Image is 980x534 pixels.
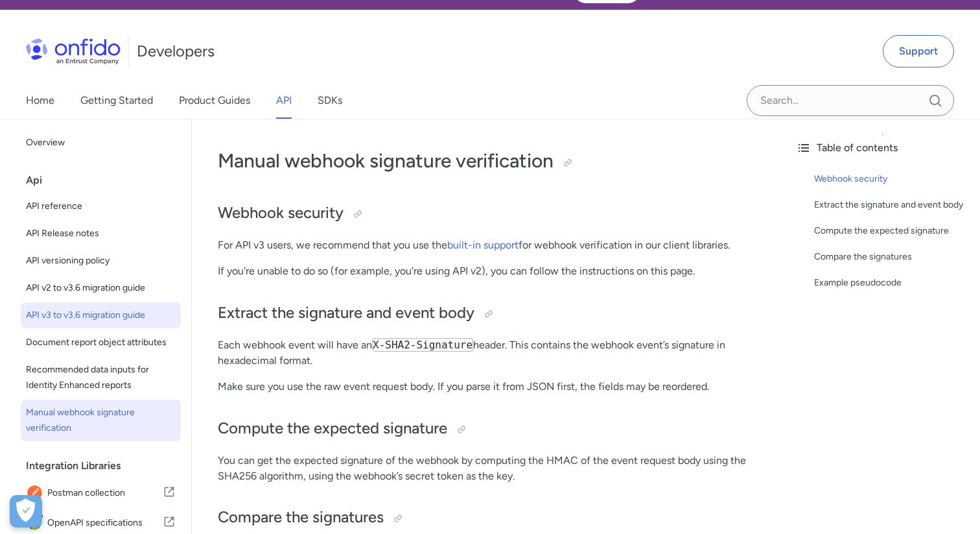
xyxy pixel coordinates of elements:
a: Document report object attributes [21,330,181,356]
a: Recommended data inputs for Identity Enhanced reports [21,357,181,398]
div: Cookie Preferences [10,495,42,528]
h1: Manual webhook signature verification [218,148,760,174]
code: X-SHA2-Signature [372,338,473,352]
img: Onfido Logo [26,38,121,64]
p: Make sure you use the raw event request body. If you parse it from JSON first, the fields may be ... [218,379,760,394]
a: Example pseudocode [814,275,970,291]
a: Extract the signature and event body [814,197,970,213]
h2: Compare the signatures [218,507,760,529]
p: You can get the expected signature of the webhook by computing the HMAC of the event request body... [218,453,760,484]
h2: Webhook security [218,202,760,225]
img: IconPostman collection [26,484,47,502]
a: Overview [21,130,181,156]
span: Overview [26,135,176,151]
a: Manual webhook signature verification [21,400,181,441]
a: SDKs [318,82,342,119]
input: Onfido search input field [747,85,954,116]
a: Product Guides [179,82,250,119]
a: Compare the signatures [814,249,970,265]
span: API versioning policy [26,253,176,269]
a: Support [883,35,954,67]
span: Manual webhook signature verification [26,405,176,436]
a: API v2 to v3.6 migration guide [21,275,181,301]
a: API reference [21,193,181,219]
a: Compute the expected signature [814,223,970,239]
span: Postman collection [47,484,163,502]
a: Home [26,82,54,119]
div: Integration Libraries [26,453,186,479]
h1: Developers [137,41,215,62]
a: built-in support [447,239,519,251]
button: Open Preferences [10,495,42,528]
a: Getting Started [80,82,153,119]
a: API v3 to v3.6 migration guide [21,302,181,328]
a: IconPostman collectionPostman collection [21,479,181,507]
span: API v2 to v3.6 migration guide [26,280,176,296]
span: Document report object attributes [26,335,176,350]
h2: Extract the signature and event body [218,302,760,324]
div: Api [26,167,186,193]
span: API reference [26,199,176,214]
span: OpenAPI specifications [47,514,163,532]
a: API Release notes [21,221,181,247]
span: Recommended data inputs for Identity Enhanced reports [26,362,176,393]
p: Each webhook event will have an header. This contains the webhook event’s signature in hexadecima... [218,337,760,369]
span: API Release notes [26,226,176,241]
p: For API v3 users, we recommend that you use the for webhook verification in our client libraries. [218,237,760,253]
p: If you're unable to do so (for example, you're using API v2), you can follow the instructions on ... [218,263,760,279]
span: API v3 to v3.6 migration guide [26,308,176,323]
h2: Compute the expected signature [218,418,760,440]
a: API [276,82,292,119]
a: API versioning policy [21,248,181,274]
div: Table of contents [796,140,970,156]
a: Webhook security [814,171,970,187]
